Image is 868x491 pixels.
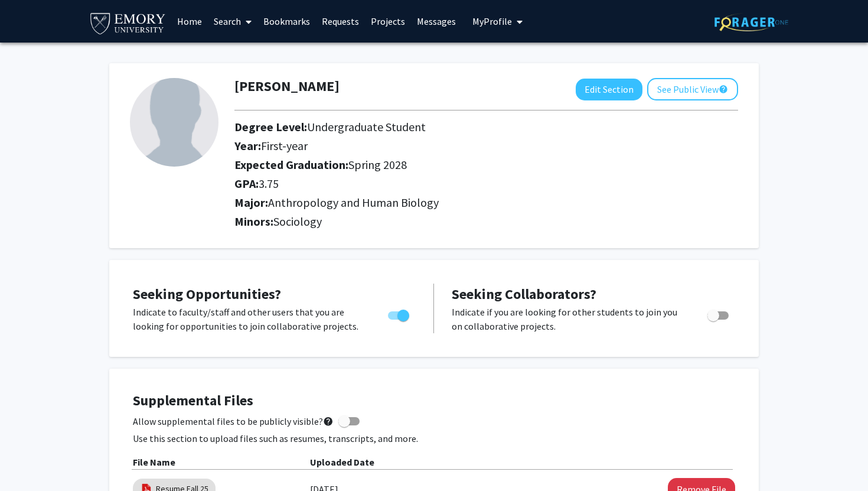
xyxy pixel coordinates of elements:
[234,214,738,229] h2: Minors:
[703,305,735,323] div: Toggle
[208,1,257,42] a: Search
[234,196,738,210] h2: Major:
[133,305,366,333] p: Indicate to faculty/staff and other users that you are looking for opportunities to join collabor...
[307,119,426,134] span: Undergraduate Student
[171,1,208,42] a: Home
[411,1,462,42] a: Messages
[452,305,685,333] p: Indicate if you are looking for other students to join you on collaborative projects.
[133,285,281,303] span: Seeking Opportunities?
[89,9,167,36] img: Emory University Logo
[714,13,788,31] img: ForagerOne Logo
[133,414,334,428] span: Allow supplemental files to be publicly visible?
[310,456,374,468] b: Uploaded Date
[257,1,316,42] a: Bookmarks
[472,15,512,27] span: My Profile
[576,79,642,100] button: Edit Section
[234,158,738,172] h2: Expected Graduation:
[383,305,416,323] div: Toggle
[234,78,340,95] h1: [PERSON_NAME]
[259,176,279,191] span: 3.75
[234,120,738,134] h2: Degree Level:
[133,392,735,409] h4: Supplemental Files
[348,157,407,172] span: Spring 2028
[365,1,411,42] a: Projects
[9,438,50,482] iframe: Chat
[316,1,365,42] a: Requests
[647,78,738,100] button: See Public View
[323,414,334,428] mat-icon: help
[273,214,322,229] span: Sociology
[719,82,728,96] mat-icon: help
[133,456,175,468] b: File Name
[130,78,218,167] img: Profile Picture
[234,177,738,191] h2: GPA:
[234,139,738,153] h2: Year:
[268,195,439,210] span: Anthropology and Human Biology
[261,138,308,153] span: First-year
[452,285,596,303] span: Seeking Collaborators?
[133,431,735,446] p: Use this section to upload files such as resumes, transcripts, and more.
